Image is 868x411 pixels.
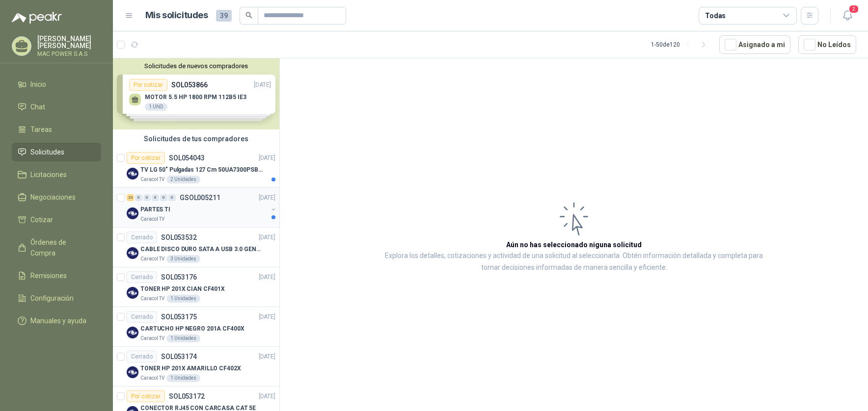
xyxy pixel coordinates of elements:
a: Remisiones [12,266,101,285]
p: SOL053176 [161,274,197,281]
span: search [245,12,252,19]
p: Caracol TV [140,374,164,382]
p: SOL053175 [161,313,197,320]
div: 1 Unidades [166,334,200,342]
a: CerradoSOL053176[DATE] Company LogoTONER HP 201X CIAN CF401XCaracol TV1 Unidades [113,267,279,307]
p: CABLE DISCO DURO SATA A USB 3.0 GENERICO [140,245,263,254]
div: 0 [135,194,142,201]
a: Solicitudes [12,143,101,161]
p: Caracol TV [140,215,164,223]
span: Inicio [30,79,46,90]
span: Licitaciones [30,169,67,180]
div: Todas [705,10,726,21]
div: Cerrado [127,311,157,323]
span: Cotizar [30,214,53,225]
p: Caracol TV [140,176,164,183]
span: Remisiones [30,270,67,281]
p: TONER HP 201X AMARILLO CF402X [140,364,241,373]
a: 23 0 0 0 0 0 GSOL005211[DATE] Company LogoPARTES TICaracol TV [127,192,277,223]
p: Caracol TV [140,295,164,303]
div: 1 - 50 de 120 [651,37,711,52]
a: Licitaciones [12,165,101,184]
img: Company Logo [127,207,138,219]
a: Chat [12,98,101,116]
img: Company Logo [127,366,138,378]
div: 1 Unidades [166,374,200,382]
p: [DATE] [259,312,275,322]
button: Solicitudes de nuevos compradores [117,62,275,70]
button: No Leídos [798,35,856,54]
a: Negociaciones [12,188,101,206]
p: [DATE] [259,193,275,203]
span: Órdenes de Compra [30,237,92,258]
a: Cotizar [12,210,101,229]
span: Manuales y ayuda [30,315,86,326]
p: [DATE] [259,233,275,242]
p: SOL053532 [161,234,197,241]
button: Asignado a mi [719,35,790,54]
img: Logo peakr [12,12,62,24]
div: Solicitudes de tus compradores [113,129,279,148]
img: Company Logo [127,168,138,180]
div: Cerrado [127,231,157,243]
p: GSOL005211 [180,194,220,201]
span: 39 [216,10,232,22]
a: Órdenes de Compra [12,233,101,262]
p: CARTUCHO HP NEGRO 201A CF400X [140,324,244,334]
div: 23 [127,194,134,201]
div: 2 Unidades [166,176,200,183]
div: 0 [143,194,151,201]
div: Cerrado [127,271,157,283]
p: [DATE] [259,392,275,401]
p: TONER HP 201X CIAN CF401X [140,284,225,294]
span: Configuración [30,293,74,304]
div: Por cotizar [127,390,165,402]
p: [PERSON_NAME] [PERSON_NAME] [37,35,101,49]
a: Por cotizarSOL054043[DATE] Company LogoTV LG 50" Pulgadas 127 Cm 50UA7300PSB 4K-UHD Smart TV Con ... [113,148,279,188]
a: Tareas [12,120,101,139]
p: PARTES TI [140,205,170,214]
p: Explora los detalles, cotizaciones y actividad de una solicitud al seleccionarla. Obtén informaci... [378,250,770,274]
img: Company Logo [127,247,138,259]
div: 1 Unidades [166,295,200,303]
p: [DATE] [259,273,275,282]
a: Manuales y ayuda [12,311,101,330]
p: Caracol TV [140,255,164,263]
div: Cerrado [127,351,157,362]
p: SOL053172 [169,393,205,400]
p: [DATE] [259,352,275,361]
span: Negociaciones [30,192,76,203]
div: 0 [168,194,176,201]
div: 0 [152,194,159,201]
div: 0 [160,194,167,201]
p: MAC POWER S.A.S [37,51,101,57]
p: SOL054043 [169,154,205,161]
p: [DATE] [259,154,275,163]
a: CerradoSOL053174[DATE] Company LogoTONER HP 201X AMARILLO CF402XCaracol TV1 Unidades [113,347,279,386]
a: CerradoSOL053532[DATE] Company LogoCABLE DISCO DURO SATA A USB 3.0 GENERICOCaracol TV3 Unidades [113,228,279,267]
div: Por cotizar [127,152,165,164]
img: Company Logo [127,287,138,299]
span: 2 [848,4,859,14]
div: 3 Unidades [166,255,200,263]
a: Inicio [12,75,101,94]
h3: Aún no has seleccionado niguna solicitud [506,239,642,250]
a: CerradoSOL053175[DATE] Company LogoCARTUCHO HP NEGRO 201A CF400XCaracol TV1 Unidades [113,307,279,347]
span: Tareas [30,124,52,135]
span: Solicitudes [30,147,64,157]
span: Chat [30,102,45,112]
button: 2 [839,7,856,25]
p: SOL053174 [161,353,197,360]
div: Solicitudes de nuevos compradoresPor cotizarSOL053866[DATE] MOTOR 5.5 HP 1800 RPM 112B5 IE31 UNDP... [113,58,279,129]
a: Configuración [12,289,101,308]
p: TV LG 50" Pulgadas 127 Cm 50UA7300PSB 4K-UHD Smart TV Con IA (TIENE QUE SER ESTA REF) [140,165,263,175]
h1: Mis solicitudes [145,8,208,23]
img: Company Logo [127,327,138,338]
p: Caracol TV [140,334,164,342]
